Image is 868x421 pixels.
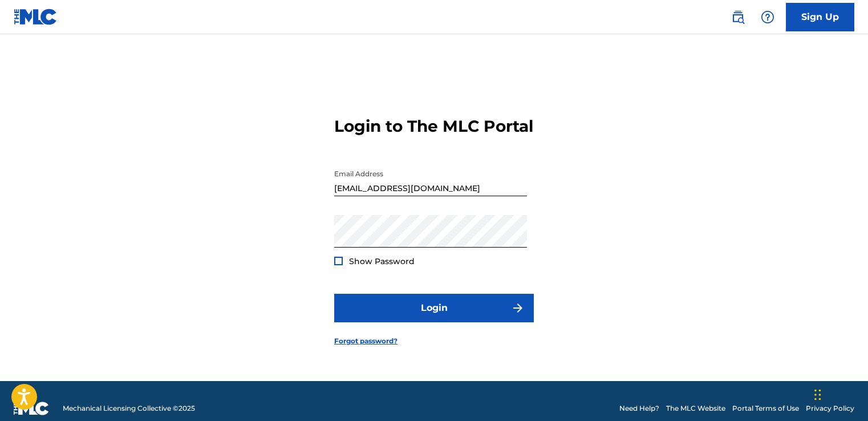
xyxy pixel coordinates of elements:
img: f7272a7cc735f4ea7f67.svg [511,301,525,315]
img: search [731,10,745,24]
img: MLC Logo [14,9,58,25]
div: Help [756,6,779,29]
a: Portal Terms of Use [732,403,799,414]
span: Show Password [349,256,415,266]
iframe: Chat Widget [811,366,868,421]
a: Forgot password? [334,336,398,346]
h3: Login to The MLC Portal [334,116,533,136]
a: The MLC Website [666,403,725,414]
a: Privacy Policy [806,403,854,414]
img: logo [14,402,49,415]
a: Need Help? [619,403,659,414]
a: Public Search [727,6,749,29]
span: Mechanical Licensing Collective © 2025 [63,403,195,414]
img: help [761,10,774,24]
button: Login [334,294,534,322]
div: Drag [814,378,821,412]
a: Sign Up [786,3,854,31]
